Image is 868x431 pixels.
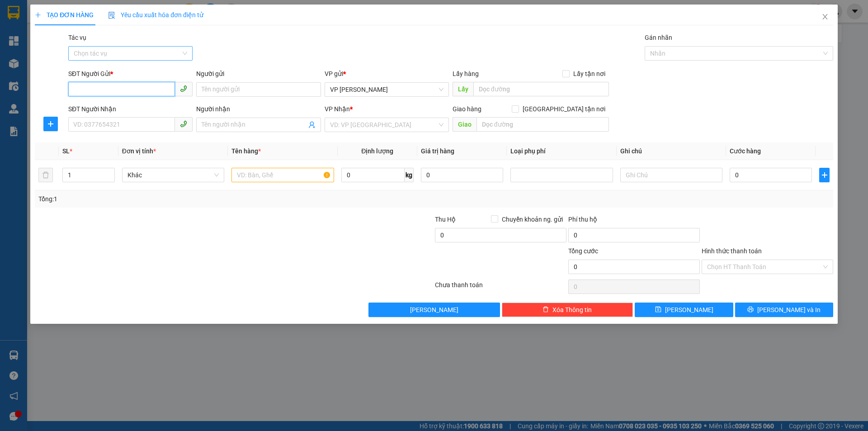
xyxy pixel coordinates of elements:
[812,5,838,30] button: Close
[655,306,661,313] span: save
[127,168,219,182] span: Khác
[361,147,393,155] span: Định lượng
[620,168,722,182] input: Ghi Chú
[635,303,733,317] button: save[PERSON_NAME]
[435,216,456,223] span: Thu Hộ
[568,214,700,228] div: Phí thu hộ
[498,214,566,224] span: Chuyển khoản ng. gửi
[476,117,609,132] input: Dọc đường
[231,168,334,182] input: VD: Bàn, Ghế
[122,147,156,155] span: Đơn vị tính
[108,11,203,19] span: Yêu cầu xuất hóa đơn điện tử
[330,83,443,96] span: VP Cương Gián
[570,69,609,79] span: Lấy tận nơi
[735,303,833,317] button: printer[PERSON_NAME] và In
[645,34,672,41] label: Gán nhãn
[507,142,616,160] th: Loại phụ phí
[821,13,829,20] span: close
[231,147,261,155] span: Tên hàng
[702,247,762,255] label: Hình thức thanh toán
[757,305,821,315] span: [PERSON_NAME] và In
[502,303,633,317] button: deleteXóa Thông tin
[325,69,449,79] div: VP gửi
[44,120,57,128] span: plus
[434,280,567,296] div: Chưa thanh toán
[405,168,414,182] span: kg
[410,305,458,315] span: [PERSON_NAME]
[38,168,53,182] button: delete
[35,11,94,19] span: TẠO ĐƠN HÀNG
[820,171,829,179] span: plus
[453,70,479,77] span: Lấy hàng
[552,305,592,315] span: Xóa Thông tin
[617,142,726,160] th: Ghi chú
[38,194,335,204] div: Tổng: 1
[730,147,761,155] span: Cước hàng
[421,147,454,155] span: Giá trị hàng
[368,303,500,317] button: [PERSON_NAME]
[68,34,86,41] label: Tác vụ
[68,69,193,79] div: SĐT Người Gửi
[421,168,503,182] input: 0
[308,121,316,128] span: user-add
[819,168,829,182] button: plus
[568,247,598,255] span: Tổng cước
[62,147,70,155] span: SL
[108,12,115,19] img: icon
[542,306,549,313] span: delete
[519,104,609,114] span: [GEOGRAPHIC_DATA] tận nơi
[180,85,187,92] span: phone
[43,117,58,131] button: plus
[453,82,473,96] span: Lấy
[325,105,350,113] span: VP Nhận
[196,104,321,114] div: Người nhận
[180,120,187,128] span: phone
[473,82,609,96] input: Dọc đường
[665,305,713,315] span: [PERSON_NAME]
[68,104,193,114] div: SĐT Người Nhận
[453,105,481,113] span: Giao hàng
[453,117,476,132] span: Giao
[747,306,754,313] span: printer
[196,69,321,79] div: Người gửi
[35,12,41,18] span: plus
